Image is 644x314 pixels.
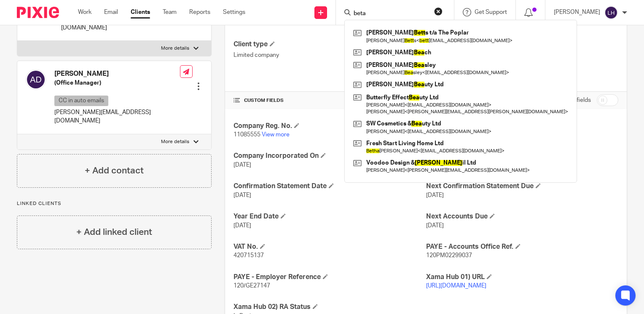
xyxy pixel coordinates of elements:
[233,273,426,282] h4: PAYE - Employer Reference
[426,182,618,191] h4: Next Confirmation Statement Due
[475,9,507,15] span: Get Support
[85,164,144,177] h4: + Add contact
[189,8,210,16] a: Reports
[161,45,189,52] p: More details
[233,253,264,258] span: 420715137
[434,7,443,16] button: Clear
[554,8,600,16] p: [PERSON_NAME]
[426,253,472,258] span: 120PM02299037
[426,273,618,282] h4: Xama Hub 01) URL
[26,69,46,90] img: svg%3E
[233,192,251,198] span: [DATE]
[76,226,152,239] h4: + Add linked client
[163,8,177,16] a: Team
[426,242,618,251] h4: PAYE - Accounts Office Ref.
[604,6,618,19] img: svg%3E
[17,200,212,207] p: Linked clients
[233,122,426,130] h4: Company Reg. No.
[54,69,180,78] h4: [PERSON_NAME]
[426,283,486,289] a: [URL][DOMAIN_NAME]
[233,51,426,59] p: Limited company
[233,152,426,160] h4: Company Incorporated On
[426,223,444,229] span: [DATE]
[131,8,150,16] a: Clients
[223,8,245,16] a: Settings
[426,192,444,198] span: [DATE]
[233,223,251,229] span: [DATE]
[353,10,429,18] input: Search
[54,108,180,125] p: [PERSON_NAME][EMAIL_ADDRESS][DOMAIN_NAME]
[233,283,270,289] span: 120/GE27147
[54,96,108,106] p: CC in auto emails
[233,40,426,49] h4: Client type
[233,242,426,251] h4: VAT No.
[262,132,290,138] a: View more
[233,97,426,104] h4: CUSTOM FIELDS
[233,212,426,221] h4: Year End Date
[233,303,426,311] h4: Xama Hub 02) RA Status
[17,7,59,18] img: Pixie
[161,138,189,145] p: More details
[426,212,618,221] h4: Next Accounts Due
[233,162,251,168] span: [DATE]
[233,132,260,138] span: 11085555
[233,182,426,191] h4: Confirmation Statement Date
[78,8,91,16] a: Work
[54,79,180,87] h5: (Office Manager)
[104,8,118,16] a: Email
